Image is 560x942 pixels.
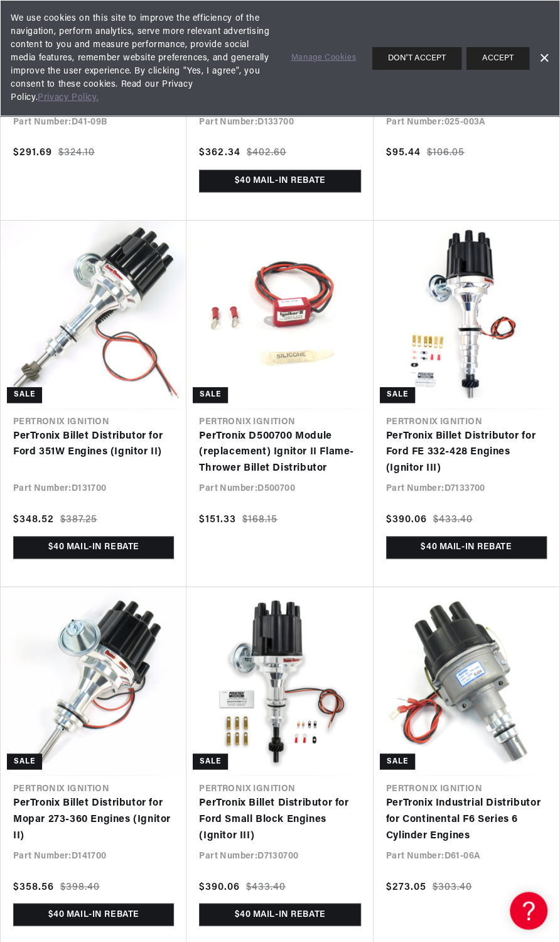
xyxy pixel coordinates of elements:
a: PerTronix D500700 Module (replacement) Ignitor II Flame-Thrower Billet Distributor [199,429,360,477]
a: PerTronix Billet Distributor for Ford FE 332-428 Engines (Ignitor III) [386,429,547,477]
a: Dismiss Banner [534,49,553,68]
span: We use cookies on this site to improve the efficiency of the navigation, perform analytics, serve... [11,12,274,104]
a: PerTronix Billet Distributor for Ford 351W Engines (Ignitor II) [13,429,174,461]
a: Privacy Policy. [38,93,99,102]
a: PerTronix Billet Distributor for Ford Small Block Engines (Ignitor III) [199,795,360,843]
button: ACCEPT [466,47,529,70]
button: DON'T ACCEPT [372,47,461,70]
a: PerTronix Billet Distributor for Mopar 273-360 Engines (Ignitor II) [13,795,174,843]
a: PerTronix Industrial Distributor for Continental F6 Series 6 Cylinder Engines [386,795,547,843]
a: Manage Cookies [291,52,356,65]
